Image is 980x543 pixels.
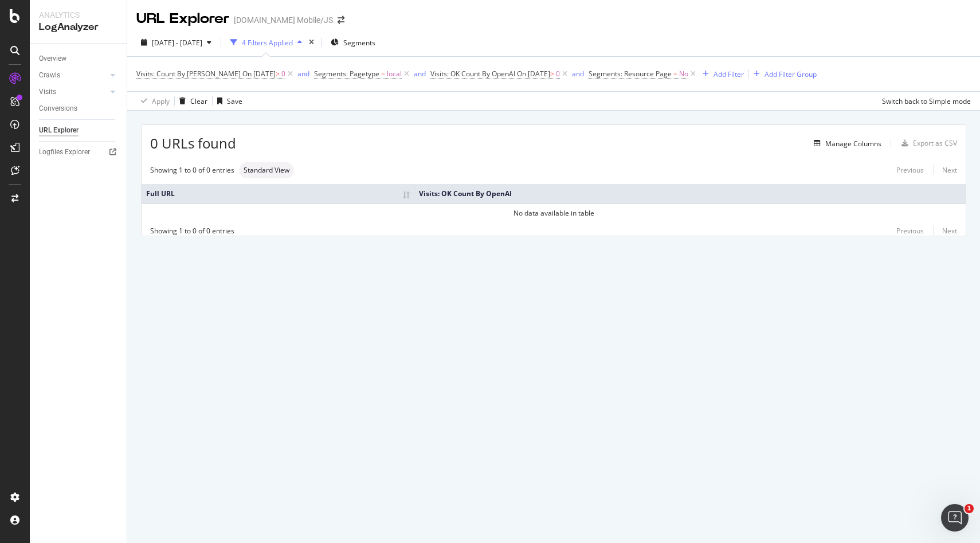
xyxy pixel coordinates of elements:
a: Crawls [39,69,107,81]
span: 0 [281,66,285,82]
button: Switch back to Simple mode [877,92,971,110]
div: Export as CSV [913,138,957,148]
span: > [550,69,554,79]
div: Showing 1 to 0 of 0 entries [150,165,234,175]
a: Logfiles Explorer [39,146,119,158]
button: Manage Columns [809,136,881,150]
div: Visits [39,86,56,98]
span: Standard View [244,167,289,174]
div: [DOMAIN_NAME] Mobile/JS [234,14,333,26]
a: Visits [39,86,107,98]
span: On [DATE] [517,69,550,79]
span: [DATE] - [DATE] [152,38,202,48]
button: Add Filter [698,67,744,81]
button: and [414,68,426,79]
td: No data available in table [142,203,966,222]
div: Showing 1 to 0 of 0 entries [150,226,234,236]
span: = [381,69,385,79]
div: Switch back to Simple mode [882,96,971,106]
button: and [572,68,584,79]
a: Overview [39,53,119,65]
span: 0 URLs found [150,134,236,153]
div: and [297,69,309,79]
span: Visits: OK Count By OpenAI [430,69,515,79]
div: Clear [190,96,207,106]
div: arrow-right-arrow-left [338,16,344,24]
div: URL Explorer [136,9,229,29]
button: [DATE] - [DATE] [136,33,216,52]
span: 0 [556,66,560,82]
button: Save [213,92,242,110]
span: = [673,69,677,79]
span: > [276,69,280,79]
span: 1 [965,504,974,513]
button: Add Filter Group [749,67,817,81]
div: LogAnalyzer [39,21,117,34]
button: Clear [175,92,207,110]
button: 4 Filters Applied [226,33,307,52]
div: and [572,69,584,79]
div: 4 Filters Applied [242,38,293,48]
div: neutral label [239,162,294,178]
div: and [414,69,426,79]
div: Logfiles Explorer [39,146,90,158]
span: Segments [343,38,375,48]
th: Full URL: activate to sort column ascending [142,184,414,203]
div: Overview [39,53,66,65]
button: Export as CSV [897,134,957,153]
span: Visits: Count By [PERSON_NAME] [136,69,241,79]
div: Add Filter [714,69,744,79]
iframe: Intercom live chat [941,504,969,532]
div: Save [227,96,242,106]
th: Visits: OK Count By OpenAI [414,184,966,203]
a: Conversions [39,103,119,115]
span: No [679,66,688,82]
button: and [297,68,309,79]
button: Segments [326,33,380,52]
a: URL Explorer [39,124,119,136]
span: local [387,66,402,82]
span: On [DATE] [242,69,276,79]
div: Apply [152,96,170,106]
div: Add Filter Group [765,69,817,79]
div: Manage Columns [825,139,881,149]
div: Analytics [39,9,117,21]
span: Segments: Resource Page [589,69,672,79]
div: Crawls [39,69,60,81]
div: Conversions [39,103,77,115]
div: times [307,37,316,48]
div: URL Explorer [39,124,79,136]
span: Segments: Pagetype [314,69,379,79]
button: Apply [136,92,170,110]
